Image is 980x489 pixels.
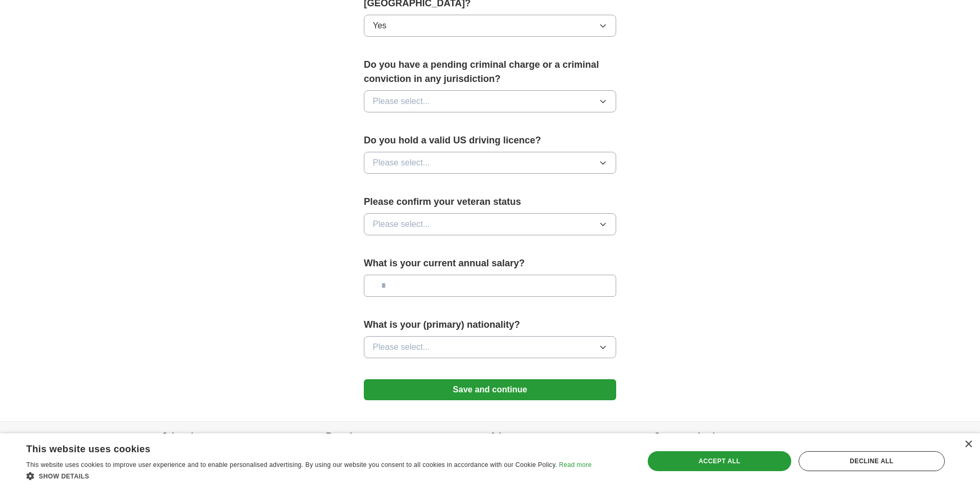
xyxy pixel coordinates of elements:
[364,379,616,400] button: Save and continue
[373,341,430,353] span: Please select...
[559,461,591,469] a: Read more, opens a new window
[964,441,972,449] div: Close
[364,15,616,37] button: Yes
[39,473,89,480] span: Show details
[364,90,616,112] button: Please select...
[799,451,945,471] div: Decline all
[654,422,818,451] h4: Country selection
[364,58,616,86] label: Do you have a pending criminal charge or a criminal conviction in any jurisdiction?
[364,195,616,209] label: Please confirm your veteran status
[373,19,386,32] span: Yes
[364,256,616,270] label: What is your current annual salary?
[364,318,616,332] label: What is your (primary) nationality?
[26,461,557,469] span: This website uses cookies to improve user experience and to enable personalised advertising. By u...
[364,152,616,174] button: Please select...
[373,157,430,169] span: Please select...
[648,451,791,471] div: Accept all
[364,213,616,235] button: Please select...
[364,336,616,358] button: Please select...
[364,133,616,148] label: Do you hold a valid US driving licence?
[373,95,430,108] span: Please select...
[373,218,430,231] span: Please select...
[26,471,591,481] div: Show details
[26,440,565,455] div: This website uses cookies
